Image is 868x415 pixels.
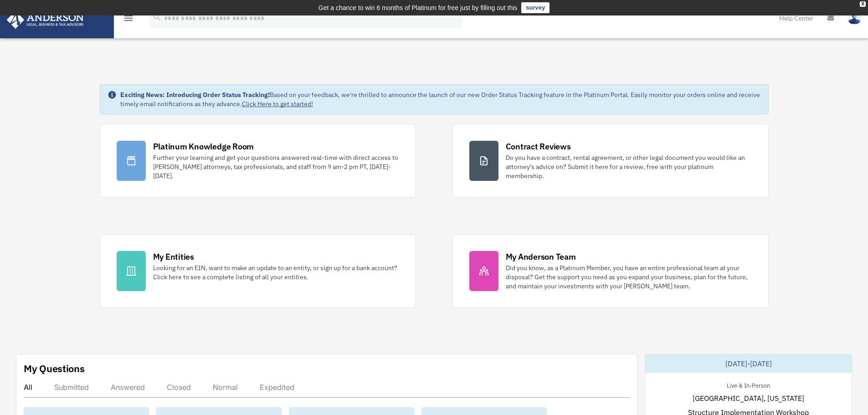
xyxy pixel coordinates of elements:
[242,100,313,108] a: Click Here to get started!
[506,251,576,262] div: My Anderson Team
[120,91,270,99] strong: Exciting News: Introducing Order Status Tracking!
[506,153,752,180] div: Do you have a contract, rental agreement, or other legal document you would like an attorney's ad...
[111,383,145,392] div: Answered
[123,16,134,24] a: menu
[100,234,416,308] a: My Entities Looking for an EIN, want to make an update to an entity, or sign up for a bank accoun...
[645,354,852,373] div: [DATE]-[DATE]
[54,383,89,392] div: Submitted
[153,251,194,262] div: My Entities
[847,11,861,25] img: User Pic
[452,234,769,308] a: My Anderson Team Did you know, as a Platinum Member, you have an entire professional team at your...
[120,90,761,108] div: Based on your feedback, we're thrilled to announce the launch of our new Order Status Tracking fe...
[318,2,518,13] div: Get a chance to win 6 months of Platinum for free just by filling out this
[860,1,866,7] div: close
[452,124,769,198] a: Contract Reviews Do you have a contract, rental agreement, or other legal document you would like...
[153,141,254,152] div: Platinum Knowledge Room
[719,380,777,389] div: Live & In-Person
[100,124,416,198] a: Platinum Knowledge Room Further your learning and get your questions answered real-time with dire...
[152,12,162,22] i: search
[123,13,134,24] i: menu
[24,383,32,392] div: All
[506,141,571,152] div: Contract Reviews
[521,2,550,13] a: survey
[4,11,87,29] img: Anderson Advisors Platinum Portal
[506,263,752,291] div: Did you know, as a Platinum Member, you have an entire professional team at your disposal? Get th...
[153,263,399,282] div: Looking for an EIN, want to make an update to an entity, or sign up for a bank account? Click her...
[693,393,804,404] span: [GEOGRAPHIC_DATA], [US_STATE]
[153,153,399,180] div: Further your learning and get your questions answered real-time with direct access to [PERSON_NAM...
[167,383,191,392] div: Closed
[213,383,238,392] div: Normal
[24,362,85,375] div: My Questions
[260,383,294,392] div: Expedited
